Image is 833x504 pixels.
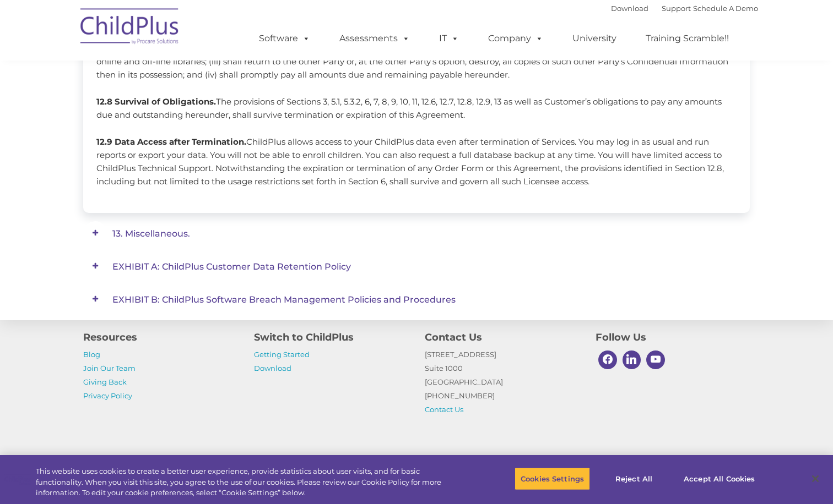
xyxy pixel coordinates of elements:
a: Youtube [643,348,668,372]
a: Getting Started [254,350,310,359]
a: Schedule A Demo [693,4,758,13]
a: IT [428,28,470,50]
a: Blog [83,350,100,359]
button: Reject All [599,467,668,490]
a: Software [248,28,321,50]
a: Giving Back [83,377,127,386]
a: Privacy Policy [83,391,132,400]
b: 12.8 Survival of Obligations. [96,96,216,107]
a: University [561,28,628,50]
b: 12.9 Data Access after Termination. [96,136,246,147]
a: Facebook [596,348,620,372]
p: ChildPlus allows access to your ChildPlus data even after termination of Services. You may log in... [96,135,737,188]
p: [STREET_ADDRESS] Suite 1000 [GEOGRAPHIC_DATA] [PHONE_NUMBER] [425,348,579,417]
h4: Switch to ChildPlus [254,330,408,345]
a: Contact Us [425,405,463,414]
button: Cookies Settings [515,467,590,490]
button: Accept All Cookies [678,467,761,490]
font: | [611,4,758,13]
a: Training Scramble!! [635,28,740,50]
span: EXHIBIT B: ChildPlus Software Breach Management Policies and Procedures [112,294,456,305]
span: 13. Miscellaneous. [112,228,190,239]
button: Close [803,467,827,491]
h4: Follow Us [596,330,750,345]
a: Download [611,4,648,13]
a: Company [477,28,554,50]
a: Join Our Team [83,364,136,372]
h4: Resources [83,330,237,345]
a: Assessments [328,28,421,50]
h4: Contact Us [425,330,579,345]
img: ChildPlus by Procare Solutions [75,1,185,56]
a: Support [662,4,691,13]
p: The provisions of Sections 3, 5.1, 5.3.2, 6, 7, 8, 9, 10, 11, 12.6, 12.7, 12.8, 12.9, 13 as well ... [96,95,737,122]
div: This website uses cookies to create a better user experience, provide statistics about user visit... [36,466,458,498]
a: Download [254,364,291,372]
a: Linkedin [620,348,644,372]
span: EXHIBIT A: ChildPlus Customer Data Retention Policy [112,261,351,272]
